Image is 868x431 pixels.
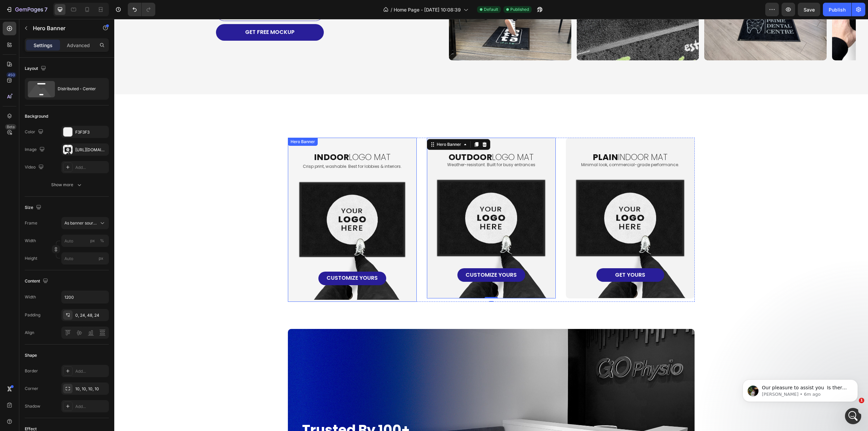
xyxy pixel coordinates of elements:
strong: indoor [200,132,235,144]
p: CUSTOMIZE yOURS [212,256,263,263]
div: Align [25,330,34,336]
div: 0, 24, 48, 24 [75,312,107,318]
p: 7 [44,5,47,14]
p: Crisp print, washable. Best for lobbies & interiors. [183,144,293,151]
div: Beta [5,124,16,130]
div: % [100,238,104,244]
div: Border [25,368,38,374]
div: Background [25,113,48,119]
div: Content [25,277,50,286]
p: CUSTOMIZE YOURS [351,253,402,260]
button: px [98,237,106,245]
div: Layout [25,64,47,73]
label: Frame [25,220,37,226]
div: px [90,238,95,244]
button: Save [798,3,820,16]
p: GET YOURS [501,253,531,260]
span: Published [510,6,529,13]
div: F3F3F3 [75,129,107,135]
label: Height [25,255,37,261]
div: Color [25,128,45,137]
button: % [88,237,97,245]
div: 0 [374,282,380,288]
div: Publish [829,6,846,13]
div: Size [25,203,43,212]
button: 7 [3,3,51,16]
div: Shadow [25,403,40,409]
h2: LOGO MAT [321,133,433,144]
input: px [61,252,109,265]
label: Width [25,238,36,244]
input: px% [61,235,109,247]
span: 1 [859,398,864,403]
div: Show more [51,181,83,188]
h2: INDOOR MAT [460,133,572,144]
p: Minimal look, commercial-grade performance. [461,142,571,150]
span: / [391,6,392,13]
p: Hero Banner [33,24,91,32]
div: Add... [75,164,107,171]
button: Show more [25,179,109,191]
h2: logo mat [182,133,294,144]
p: Advanced [67,42,90,49]
div: Padding [25,312,40,318]
button: As banner source [61,217,109,229]
div: Distributed - Center [58,81,99,97]
p: Weather-resistant. Built for busy entrances [322,142,432,150]
strong: trusted by 100+ [188,401,295,420]
span: Save [804,7,815,13]
span: Default [484,6,498,13]
input: Auto [62,291,108,303]
span: px [99,256,103,261]
strong: plain [478,132,504,144]
div: Add... [75,404,107,410]
span: Home Page - [DATE] 10:08:39 [394,6,461,13]
div: Width [25,294,36,300]
div: [URL][DOMAIN_NAME] [75,147,107,153]
div: Shape [25,352,37,358]
iframe: Intercom live chat [845,408,861,424]
span: As banner source [64,220,98,226]
div: Hero Banner [321,122,348,129]
div: 450 [6,72,16,78]
div: 10, 10, 10, 10 [75,386,107,392]
button: Publish [823,3,851,16]
p: Settings [34,42,53,49]
div: Corner [25,386,38,392]
div: Image [25,145,46,154]
div: Video [25,163,45,172]
div: Undo/Redo [128,3,155,16]
strong: oUTDOOR [334,132,378,144]
div: Hero Banner [175,120,202,126]
div: Add... [75,368,107,374]
iframe: Intercom notifications message [732,365,868,413]
iframe: Design area [114,19,868,431]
